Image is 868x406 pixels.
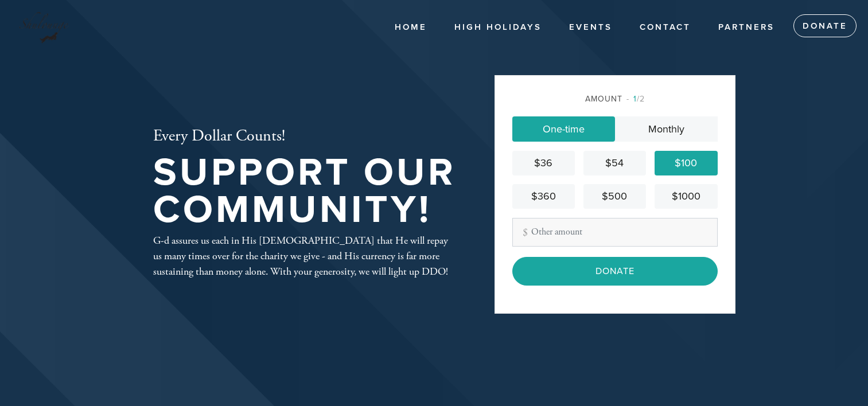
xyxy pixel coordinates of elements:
div: Amount [512,93,718,105]
h1: Support our Community! [153,154,457,228]
a: Contact [631,17,699,38]
div: $36 [517,155,570,171]
a: $100 [655,151,717,175]
a: $36 [512,151,575,175]
a: $500 [583,184,646,209]
div: $360 [517,189,570,204]
div: G-d assures us each in His [DEMOGRAPHIC_DATA] that He will repay us many times over for the chari... [153,233,457,279]
a: Events [560,17,621,38]
input: Donate [512,257,718,286]
a: Partners [710,17,783,38]
a: One-time [512,116,615,142]
span: 1 [633,94,637,104]
div: $54 [588,155,641,171]
a: $54 [583,151,646,175]
h2: Every Dollar Counts! [153,127,457,146]
div: $500 [588,189,641,204]
a: High Holidays [446,17,550,38]
div: $1000 [659,189,713,204]
div: $100 [659,155,713,171]
a: $1000 [655,184,717,209]
span: /2 [626,94,645,104]
input: Other amount [512,218,718,247]
a: Donate [793,14,857,37]
img: Shulounge%20Logo%20HQ%20%28no%20background%29.png [17,6,71,47]
a: Monthly [615,116,718,142]
a: Home [386,17,435,38]
a: $360 [512,184,575,209]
